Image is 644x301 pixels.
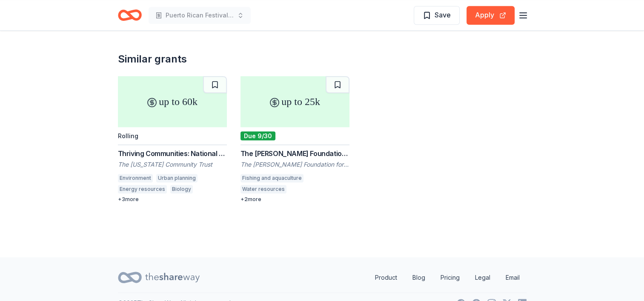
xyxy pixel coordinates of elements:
[149,7,251,24] button: Puerto Rican Festival of MA - Cultural Pageant 2025
[118,76,227,203] a: up to 60kRollingThriving Communities: National and International Environmental GrantmakingThe [US...
[434,269,467,286] a: Pricing
[499,269,527,286] a: Email
[414,6,460,25] button: Save
[240,148,349,159] div: The [PERSON_NAME] Foundation Grants
[118,52,187,66] div: Similar grants
[118,148,227,159] div: Thriving Communities: National and International Environmental Grantmaking
[118,174,153,182] div: Environment
[240,131,275,140] div: Due 9/30
[240,196,349,203] div: + 2 more
[156,174,197,182] div: Urban planning
[406,269,432,286] a: Blog
[467,6,515,25] button: Apply
[118,160,227,169] div: The [US_STATE] Community Trust
[368,269,404,286] a: Product
[166,10,234,20] span: Puerto Rican Festival of MA - Cultural Pageant 2025
[240,76,349,203] a: up to 25kDue 9/30The [PERSON_NAME] Foundation GrantsThe [PERSON_NAME] Foundation for the Environm...
[118,132,138,139] div: Rolling
[240,174,303,182] div: Fishing and aquaculture
[118,185,167,193] div: Energy resources
[290,185,343,193] div: Water conservation
[468,269,497,286] a: Legal
[170,185,193,193] div: Biology
[118,196,227,203] div: + 3 more
[435,9,451,20] span: Save
[240,160,349,169] div: The [PERSON_NAME] Foundation for the Environment
[118,5,142,25] a: Home
[118,76,227,127] div: up to 60k
[240,76,349,127] div: up to 25k
[240,185,286,193] div: Water resources
[368,269,527,286] nav: quick links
